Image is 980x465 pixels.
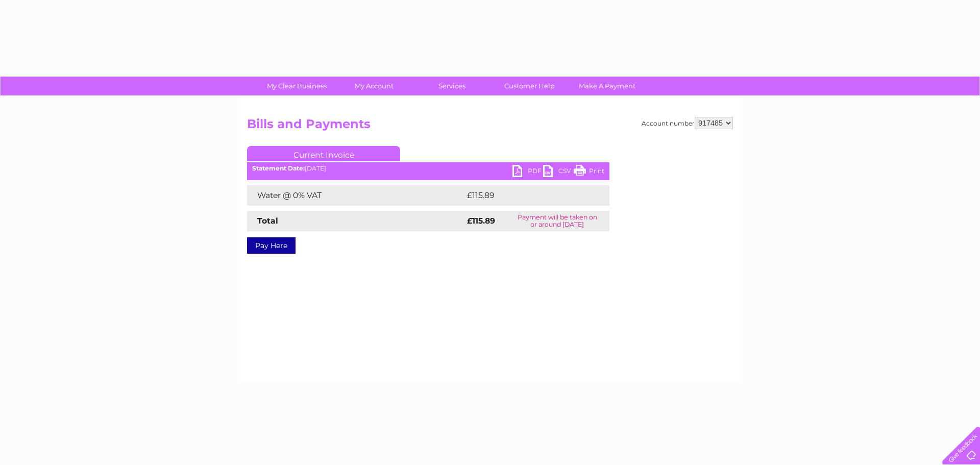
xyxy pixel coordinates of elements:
[574,165,604,180] a: Print
[247,237,296,254] a: Pay Here
[257,216,278,226] strong: Total
[543,165,574,180] a: CSV
[247,165,609,172] div: [DATE]
[247,117,733,136] h2: Bills and Payments
[247,185,464,206] td: Water @ 0% VAT
[512,165,543,180] a: PDF
[467,216,495,226] strong: £115.89
[505,211,609,231] td: Payment will be taken on or around [DATE]
[252,164,305,172] b: Statement Date:
[464,185,590,206] td: £115.89
[255,77,339,95] a: My Clear Business
[565,77,649,95] a: Make A Payment
[247,146,400,161] a: Current Invoice
[410,77,494,95] a: Services
[332,77,416,95] a: My Account
[487,77,572,95] a: Customer Help
[642,117,733,129] div: Account number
